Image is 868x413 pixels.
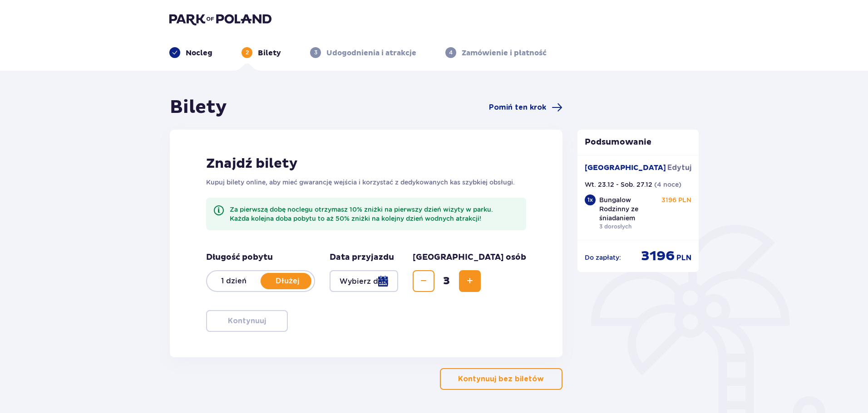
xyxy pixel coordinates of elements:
[676,253,691,263] p: PLN
[261,276,314,286] p: Dłużej
[585,253,621,262] p: Do zapłaty :
[440,368,562,390] button: Kontynuuj bez biletów
[599,223,631,231] p: 3 dorosłych
[599,195,662,223] p: Bungalow Rodzinny ze śniadaniem
[585,194,596,205] div: 1 x
[258,48,281,58] p: Bilety
[186,48,212,58] p: Nocleg
[459,270,481,292] button: Increase
[654,180,681,189] p: ( 4 noce )
[228,316,266,326] p: Kontynuuj
[641,248,675,265] p: 3196
[585,163,666,173] p: [GEOGRAPHIC_DATA]
[462,48,547,58] p: Zamówienie i płatność
[449,49,453,57] p: 4
[330,252,394,263] p: Data przyjazdu
[436,274,457,288] span: 3
[206,155,526,172] h2: Znajdź bilety
[326,48,416,58] p: Udogodnienia i atrakcje
[458,374,544,384] p: Kontynuuj bez biletów
[230,205,519,223] div: Za pierwszą dobę noclegu otrzymasz 10% zniżki na pierwszy dzień wizyty w parku. Każda kolejna dob...
[667,163,691,173] a: Edytuj
[413,270,434,292] button: Decrease
[314,49,317,57] p: 3
[489,102,546,112] span: Pomiń ten krok
[170,96,227,119] h1: Bilety
[207,276,261,286] p: 1 dzień
[577,137,699,148] p: Podsumowanie
[489,102,562,113] a: Pomiń ten krok
[246,49,249,57] p: 2
[206,252,315,263] p: Długość pobytu
[169,13,271,25] img: Park of Poland logo
[206,178,526,187] p: Kupuj bilety online, aby mieć gwarancję wejścia i korzystać z dedykowanych kas szybkiej obsługi.
[413,252,526,263] p: [GEOGRAPHIC_DATA] osób
[585,180,652,189] p: Wt. 23.12 - Sob. 27.12
[206,310,288,332] button: Kontynuuj
[661,195,691,204] p: 3196 PLN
